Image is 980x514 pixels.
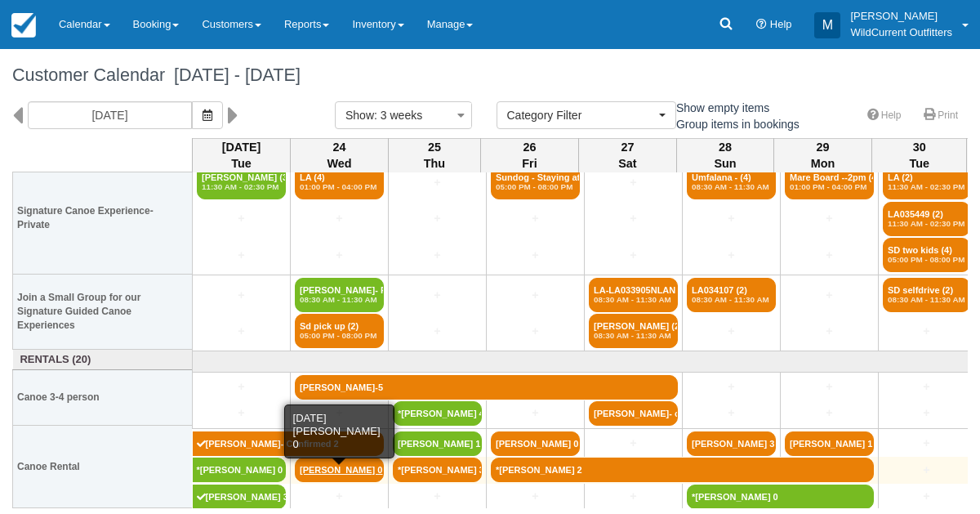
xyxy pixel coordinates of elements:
em: 01:00 PM - 04:00 PM [790,182,869,192]
a: SD selfdrive (2)08:30 AM - 11:30 AM [883,278,970,312]
a: + [197,210,286,227]
em: 08:30 AM - 11:30 AM [300,295,379,305]
a: + [393,323,482,340]
a: Rentals (20) [17,352,189,368]
em: 08:30 AM - 11:30 AM [594,295,673,305]
a: [PERSON_NAME] 1 [785,431,874,456]
a: + [491,404,580,422]
a: Help [857,104,911,127]
a: [PERSON_NAME] 0 [491,431,580,456]
a: [PERSON_NAME] (2)08:30 AM - 11:30 AM [589,314,678,348]
a: Mare Board --2pm (4)01:00 PM - 04:00 PM [785,165,874,199]
a: [PERSON_NAME]- Confirmed 2 [193,431,385,456]
a: + [883,435,970,452]
a: + [687,404,776,422]
a: + [393,210,482,227]
a: *[PERSON_NAME] 0 [193,458,287,482]
a: + [883,462,970,479]
em: 11:30 AM - 02:30 PM [888,219,965,229]
a: [PERSON_NAME] 3 [193,485,287,509]
th: 25 Thu [389,138,481,172]
a: [PERSON_NAME] (3)11:30 AM - 02:30 PM [197,165,286,199]
a: Umfalana - (4)08:30 AM - 11:30 AM [687,165,776,199]
a: + [393,174,482,191]
span: Show empty items [657,101,782,113]
a: + [785,378,874,396]
em: 08:30 AM - 11:30 AM [692,295,771,305]
a: + [687,378,776,396]
a: + [295,404,384,422]
a: + [785,404,874,422]
a: *[PERSON_NAME] 0 [687,485,874,509]
a: *[PERSON_NAME] 4 [393,401,482,426]
span: Show [345,109,374,122]
span: Category Filter [507,107,655,123]
th: 24 Wed [291,138,389,172]
em: 08:30 AM - 11:30 AM [594,331,673,341]
th: Join a Small Group for our Signature Guided Canoe Experiences [13,274,193,349]
a: [PERSON_NAME]-5 [295,375,678,400]
a: + [393,247,482,264]
a: + [687,323,776,340]
a: + [785,323,874,340]
th: Signature Canoe Experience- Private [13,162,193,274]
a: + [491,210,580,227]
a: + [589,210,678,227]
a: *[PERSON_NAME] 2 [491,458,874,482]
th: 28 Sun [676,138,773,172]
th: 30 Tue [871,138,966,172]
span: Help [770,18,792,30]
em: 11:30 AM - 02:30 PM [202,182,281,192]
i: Help [756,20,767,30]
a: Sd pick up (2)05:00 PM - 08:00 PM [295,314,384,348]
a: LA035449 (2)11:30 AM - 02:30 PM [883,202,970,236]
a: + [393,488,482,505]
a: [PERSON_NAME]- con [589,401,678,426]
a: + [785,210,874,227]
a: [PERSON_NAME] 0 [295,458,384,482]
em: 11:30 AM - 02:30 PM [888,182,965,192]
em: 08:30 AM - 11:30 AM [888,295,965,305]
p: [PERSON_NAME] [850,8,952,25]
a: LA-LA033905NLAN - Me (2)08:30 AM - 11:30 AM [589,278,678,312]
span: Group items in bookings [657,118,813,129]
em: 01:00 PM - 04:00 PM [300,182,379,192]
a: SD two kids (4)05:00 PM - 08:00 PM [883,238,970,272]
a: + [491,287,580,304]
a: LA (2)11:30 AM - 02:30 PM [883,165,970,199]
a: + [883,323,970,340]
a: + [295,210,384,227]
em: 08:30 AM - 11:30 AM [692,182,771,192]
em: 05:00 PM - 08:00 PM [300,331,379,341]
a: + [589,174,678,191]
a: + [491,247,580,264]
a: + [589,435,678,452]
p: WildCurrent Outfitters [850,25,952,41]
button: Category Filter [497,101,676,129]
th: Canoe Rental [13,426,193,508]
button: Show: 3 weeks [335,101,472,129]
a: LA034107 (2)08:30 AM - 11:30 AM [687,278,776,312]
a: [PERSON_NAME] 3 [687,431,776,456]
label: Group items in bookings [657,112,810,136]
a: + [687,210,776,227]
a: + [785,247,874,264]
a: Print [914,104,968,127]
a: + [295,488,384,505]
a: + [883,378,970,396]
a: Sundog - Staying at (6)05:00 PM - 08:00 PM [491,165,580,199]
a: + [491,488,580,505]
th: Canoe 3-4 person [13,370,193,426]
span: : 3 weeks [374,109,422,122]
a: + [687,247,776,264]
em: 05:00 PM - 08:00 PM [496,182,575,192]
em: 05:00 PM - 08:00 PM [888,255,965,265]
a: + [883,404,970,422]
a: + [197,404,286,422]
a: + [197,247,286,264]
a: LA (4)01:00 PM - 04:00 PM [295,165,384,199]
a: + [197,287,286,304]
a: + [785,287,874,304]
th: [DATE] Tue [193,138,291,172]
img: checkfront-main-nav-mini-logo.png [11,13,36,38]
